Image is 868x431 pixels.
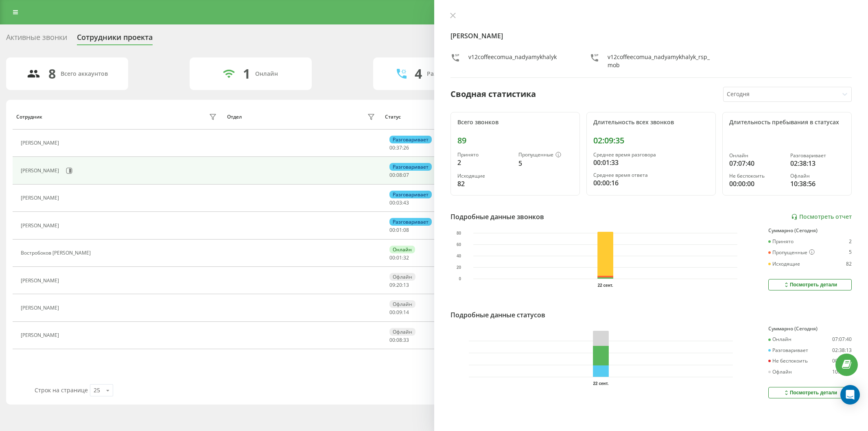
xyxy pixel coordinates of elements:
[768,249,815,256] div: Пропущенные
[768,336,791,342] div: Онлайн
[389,273,415,281] div: Офлайн
[61,70,108,77] div: Всего аккаунтов
[768,358,808,364] div: Не беспокоить
[415,66,422,81] div: 4
[389,255,409,261] div: : :
[396,172,402,178] span: 08
[389,145,409,151] div: : :
[450,212,544,222] div: Подробные данные звонков
[389,246,415,253] div: Онлайн
[21,140,61,146] div: [PERSON_NAME]
[457,265,461,270] text: 20
[457,173,512,179] div: Исходящие
[593,119,709,126] div: Длительность всех звонков
[389,172,395,178] span: 00
[593,172,709,178] div: Среднее время ответа
[783,281,837,288] div: Посмотреть детали
[846,261,852,267] div: 82
[389,200,409,206] div: : :
[389,337,409,343] div: : :
[768,326,852,332] div: Суммарно (Сегодня)
[21,250,93,256] div: Востробоков [PERSON_NAME]
[768,239,794,244] div: Принято
[21,278,61,284] div: [PERSON_NAME]
[389,226,395,233] span: 00
[403,199,409,206] span: 43
[450,31,852,41] h4: [PERSON_NAME]
[729,173,784,179] div: Не беспокоить
[768,279,852,290] button: Посмотреть детали
[389,328,415,336] div: Офлайн
[94,386,100,394] div: 25
[457,119,573,126] div: Всего звонков
[403,226,409,233] span: 08
[396,226,402,233] span: 01
[396,281,402,288] span: 20
[518,152,573,158] div: Пропущенные
[593,136,709,145] div: 02:09:35
[389,309,395,316] span: 00
[389,282,409,288] div: : :
[450,88,536,100] div: Сводная статистика
[389,163,432,171] div: Разговаривает
[403,281,409,288] span: 13
[6,33,67,46] div: Активные звонки
[396,144,402,151] span: 37
[790,173,845,179] div: Офлайн
[389,172,409,178] div: : :
[518,158,573,168] div: 5
[389,281,395,288] span: 09
[832,358,852,364] div: 00:00:00
[457,152,512,158] div: Принято
[403,254,409,261] span: 32
[389,310,409,315] div: : :
[389,136,432,143] div: Разговаривает
[403,172,409,178] span: 07
[77,33,153,46] div: Сотрудники проекта
[593,381,608,386] text: 22 сент.
[768,347,808,353] div: Разговаривает
[457,254,461,258] text: 40
[396,254,402,261] span: 01
[389,144,395,151] span: 00
[457,158,512,167] div: 2
[48,66,56,81] div: 8
[832,336,852,342] div: 07:07:40
[450,310,545,320] div: Подробные данные статусов
[791,213,852,220] a: Посмотреть отчет
[729,179,784,189] div: 00:00:00
[16,114,42,120] div: Сотрудник
[389,218,432,226] div: Разговаривает
[389,254,395,261] span: 00
[783,389,837,396] div: Посмотреть детали
[849,249,852,256] div: 5
[403,309,409,316] span: 14
[396,309,402,316] span: 09
[832,347,852,353] div: 02:38:13
[243,66,250,81] div: 1
[768,369,792,375] div: Офлайн
[597,283,613,288] text: 22 сент.
[396,336,402,343] span: 08
[729,158,784,168] div: 07:07:40
[468,53,557,69] div: v12coffeecomua_nadyamykhalyk
[255,70,278,77] div: Онлайн
[457,136,573,145] div: 89
[593,178,709,188] div: 00:00:16
[457,242,461,247] text: 60
[457,179,512,189] div: 82
[35,386,88,394] span: Строк на странице
[790,153,845,158] div: Разговаривает
[403,144,409,151] span: 26
[768,387,852,398] button: Посмотреть детали
[790,179,845,189] div: 10:38:56
[403,336,409,343] span: 33
[21,168,61,174] div: [PERSON_NAME]
[840,385,860,405] div: Open Intercom Messenger
[849,239,852,244] div: 2
[768,261,800,267] div: Исходящие
[389,336,395,343] span: 00
[832,369,852,375] div: 10:38:56
[396,199,402,206] span: 03
[389,227,409,233] div: : :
